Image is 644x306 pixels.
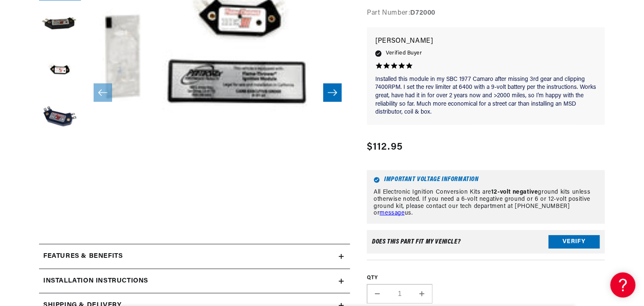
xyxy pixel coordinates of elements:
[386,49,422,58] span: Verified Buyer
[39,97,81,139] button: Load image 4 in gallery view
[372,239,461,245] div: Does This part fit My vehicle?
[374,177,598,183] h6: Important Voltage Information
[39,51,81,93] button: Load image 3 in gallery view
[94,83,112,102] button: Slide left
[323,83,342,102] button: Slide right
[374,189,598,217] p: All Electronic Ignition Conversion Kits are ground kits unless otherwise noted. If you need a 6-v...
[367,140,403,155] span: $112.95
[43,251,123,262] h2: Features & Benefits
[375,36,597,47] p: [PERSON_NAME]
[39,244,350,269] summary: Features & Benefits
[375,75,597,117] p: Installed this module in my SBC 1977 Camaro after missing 3rd gear and clipping 7400RPM. I set th...
[367,275,605,282] label: QTY
[43,276,148,287] h2: Installation instructions
[380,210,405,216] a: message
[39,5,81,47] button: Load image 2 in gallery view
[367,8,605,19] div: Part Number:
[411,10,436,16] strong: D72000
[39,269,350,293] summary: Installation instructions
[491,189,538,195] strong: 12-volt negative
[549,235,600,249] button: Verify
